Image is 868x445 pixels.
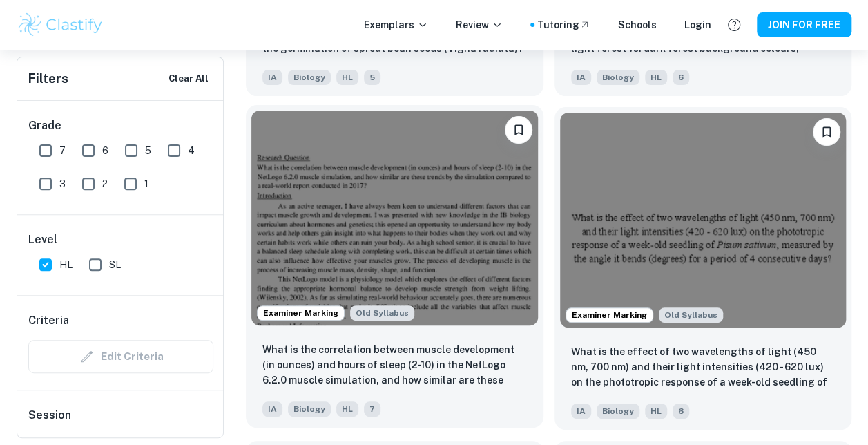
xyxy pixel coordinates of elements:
span: Biology [597,70,639,85]
h6: Criteria [28,312,69,329]
span: HL [645,404,667,419]
span: 4 [188,143,195,158]
h6: Session [28,407,213,435]
span: 5 [364,70,380,85]
span: HL [645,70,667,85]
span: 7 [364,401,380,417]
span: IA [571,70,591,85]
p: Exemplars [364,17,428,32]
span: 1 [144,176,148,191]
img: Biology IA example thumbnail: What is the correlation between muscle d [251,111,538,325]
span: HL [59,257,73,272]
div: Starting from the May 2025 session, the Biology IA requirements have changed. It's OK to refer to... [350,305,414,321]
span: IA [571,404,591,419]
span: HL [336,70,358,85]
span: 5 [145,143,151,158]
p: Review [456,17,503,32]
span: Biology [288,70,331,85]
button: Help and Feedback [722,13,746,37]
span: Old Syllabus [350,305,414,321]
button: Please log in to bookmark exemplars [813,118,840,146]
span: Old Syllabus [659,307,723,323]
div: Starting from the May 2025 session, the Biology IA requirements have changed. It's OK to refer to... [659,307,723,323]
button: Clear All [165,68,212,89]
span: Examiner Marking [566,309,653,321]
span: 3 [59,176,66,191]
h6: Grade [28,117,213,134]
span: Examiner Marking [258,307,344,319]
span: HL [336,401,358,417]
span: 7 [59,143,66,158]
h6: Level [28,231,213,248]
span: 6 [673,70,689,85]
button: Please log in to bookmark exemplars [505,116,532,144]
span: 6 [102,143,108,158]
a: Tutoring [537,17,590,32]
span: IA [262,70,282,85]
p: What is the effect of two wavelengths of light (450 nm, 700 nm) and their light intensities (420 ... [571,344,836,391]
img: Clastify logo [17,11,104,39]
div: Criteria filters are unavailable when searching by topic [28,340,213,373]
a: Login [684,17,711,32]
span: Biology [597,404,639,419]
p: What is the correlation between muscle development (in ounces) and hours of sleep (2-10) in the N... [262,342,527,389]
button: JOIN FOR FREE [757,12,851,37]
span: IA [262,401,282,417]
a: Examiner MarkingStarting from the May 2025 session, the Biology IA requirements have changed. It'... [246,107,543,430]
span: 6 [673,404,689,419]
img: Biology IA example thumbnail: What is the effect of two wavelengths of [560,113,847,328]
a: Examiner MarkingStarting from the May 2025 session, the Biology IA requirements have changed. It'... [554,107,852,430]
span: SL [109,257,121,272]
h6: Filters [28,69,68,88]
span: 2 [102,176,108,191]
span: Biology [288,401,331,417]
a: Schools [618,17,657,32]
